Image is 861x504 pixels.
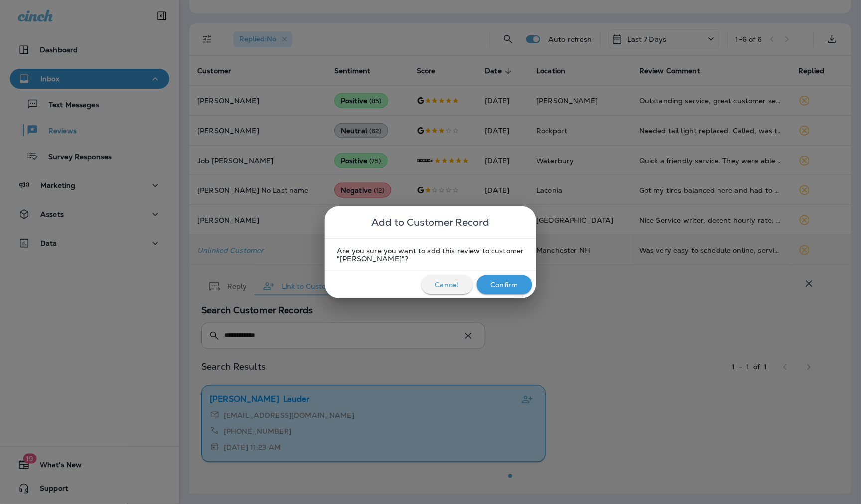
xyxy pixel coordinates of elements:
p: Are you sure you want to add this review to customer [337,247,524,255]
button: Cancel [422,275,473,294]
p: "[PERSON_NAME]"? [337,255,524,263]
button: Confirm [477,275,532,294]
p: Cancel [435,281,459,289]
p: Confirm [491,281,518,289]
span: Add to Customer Record [372,214,490,230]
